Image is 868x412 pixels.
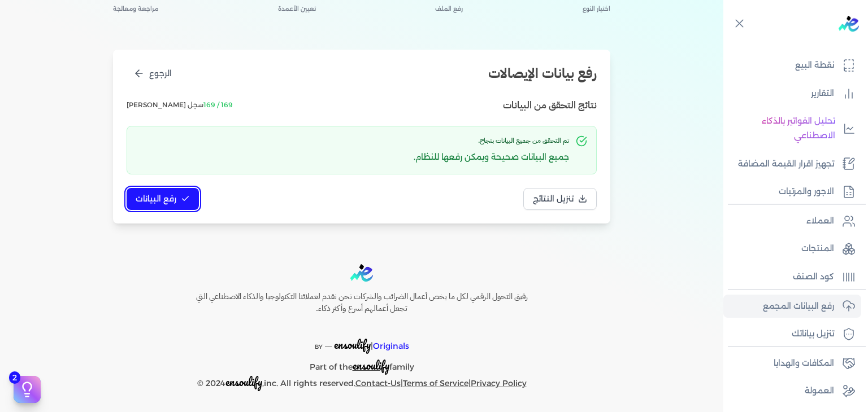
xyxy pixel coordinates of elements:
button: تنزيل النتائج [523,188,597,210]
h3: نتائج التحقق من البيانات [503,98,597,112]
a: المكافات والهدايا [723,352,861,375]
a: ensoulify [353,362,389,372]
p: تحليل الفواتير بالذكاء الاصطناعي [729,114,835,143]
p: العملاء [806,214,834,229]
span: BY [315,343,323,350]
span: سجل [PERSON_NAME] [127,100,233,110]
a: رفع البيانات المجمع [723,295,861,318]
span: رفع البيانات [136,193,176,205]
span: Originals [373,341,409,351]
h6: رفيق التحول الرقمي لكل ما يخص أعمال الضرائب والشركات نحن نقدم لعملائنا التكنولوجيا والذكاء الاصطن... [172,291,552,315]
span: 2 [9,371,20,384]
span: تنزيل النتائج [533,193,574,205]
p: كود الصنف [793,270,834,284]
a: تجهيز اقرار القيمة المضافة [723,152,861,176]
span: ensoulify [225,373,262,391]
span: ensoulify [334,336,371,353]
p: المنتجات [801,242,834,256]
p: تنزيل بياناتك [792,327,834,341]
img: logo [350,264,373,282]
span: الرجوع [149,68,172,80]
a: الاجور والمرتبات [723,180,861,204]
p: | [172,324,552,354]
span: مراجعة ومعالجة [113,5,158,14]
p: نقطة البيع [795,58,834,73]
span: رفع الملف [435,5,463,14]
a: المنتجات [723,237,861,261]
a: التقارير [723,82,861,106]
p: المكافات والهدايا [774,356,834,371]
p: تجهيز اقرار القيمة المضافة [738,157,834,172]
sup: __ [325,340,332,347]
span: 169 / 169 [203,100,233,109]
button: الرجوع [127,63,179,84]
a: تنزيل بياناتك [723,322,861,346]
p: الاجور والمرتبات [779,185,834,199]
p: رفع البيانات المجمع [763,299,834,314]
p: جميع البيانات صحيحة ويمكن رفعها للنظام. [414,150,569,165]
p: Part of the family [172,354,552,375]
span: اختيار النوع [583,5,610,14]
a: Privacy Policy [471,378,527,388]
a: العمولة [723,379,861,403]
span: ensoulify [353,357,389,374]
a: Terms of Service [403,378,468,388]
p: التقارير [811,86,834,101]
img: logo [839,16,859,32]
a: Contact-Us [355,378,401,388]
a: تحليل الفواتير بالذكاء الاصطناعي [723,109,861,147]
a: نقطة البيع [723,54,861,77]
button: 2 [14,376,41,403]
h3: تم التحقق من جميع البيانات بنجاح. [414,135,569,146]
p: © 2024 ,inc. All rights reserved. | | [172,375,552,391]
a: كود الصنف [723,265,861,289]
span: تعيين الأعمدة [278,5,316,14]
h2: رفع بيانات الإيصالات [488,63,597,84]
a: العملاء [723,209,861,233]
button: رفع البيانات [127,188,199,210]
p: العمولة [805,384,834,398]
